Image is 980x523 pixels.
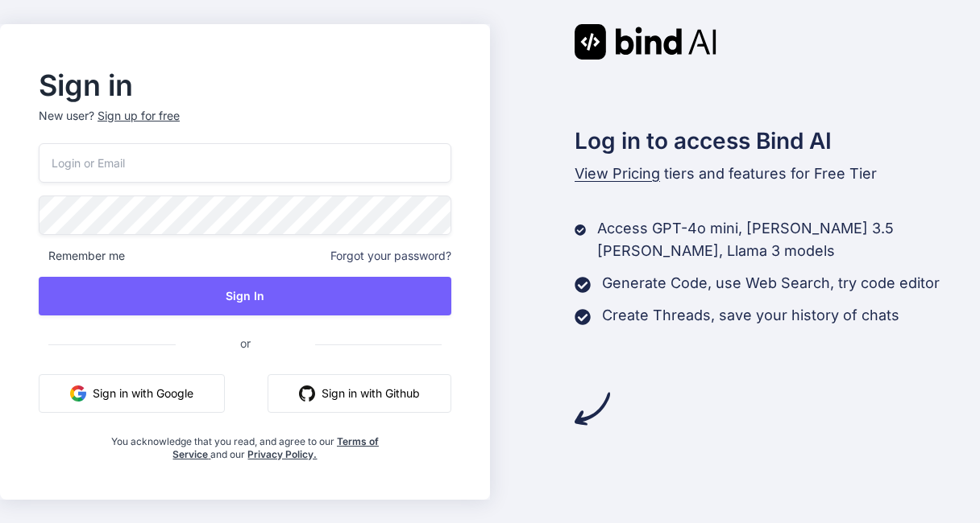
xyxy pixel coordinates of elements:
[597,217,980,262] p: Access GPT-4o mini, [PERSON_NAME] 3.5 [PERSON_NAME], Llama 3 models
[39,248,125,264] span: Remember me
[575,391,610,426] img: arrow
[107,426,382,461] div: You acknowledge that you read, and agree to our and our
[575,24,716,60] img: Bind AI logo
[247,448,317,460] a: Privacy Policy.
[39,374,225,413] button: Sign in with Google
[70,385,86,402] img: google
[172,435,379,460] a: Terms of Service
[330,248,451,264] span: Forgot your password?
[39,108,451,143] p: New user?
[602,272,940,294] p: Generate Code, use Web Search, try code editor
[176,323,315,363] span: or
[575,163,980,185] p: tiers and features for Free Tier
[39,72,451,98] h2: Sign in
[268,374,451,413] button: Sign in with Github
[299,385,315,402] img: github
[575,124,980,158] h2: Log in to access Bind AI
[39,143,451,183] input: Login or Email
[39,277,451,315] button: Sign In
[98,108,180,124] div: Sign up for free
[602,304,899,327] p: Create Threads, save your history of chats
[575,165,660,182] span: View Pricing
